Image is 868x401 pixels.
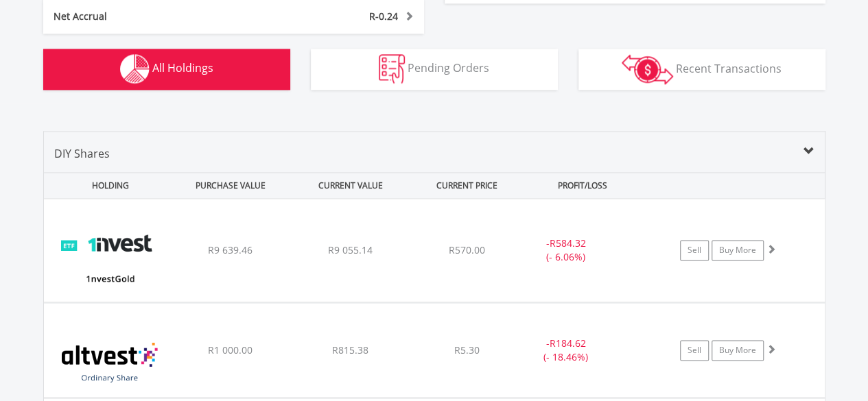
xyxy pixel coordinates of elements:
[515,236,618,264] div: - (- 6.06%)
[680,240,709,260] a: Sell
[152,60,213,75] span: All Holdings
[328,243,373,256] span: R9 055.14
[578,49,825,90] button: Recent Transactions
[379,54,405,84] img: pending_instructions-wht.png
[449,243,485,256] span: R570.00
[454,343,480,356] span: R5.30
[622,54,673,84] img: transactions-zar-wht.png
[43,10,266,23] div: Net Accrual
[524,173,642,198] div: PROFIT/LOSS
[515,337,618,364] div: - (- 18.46%)
[311,49,558,90] button: Pending Orders
[712,240,764,260] a: Buy More
[332,343,368,356] span: R815.38
[54,146,110,161] span: DIY Shares
[712,340,764,361] a: Buy More
[172,173,290,198] div: PURCHASE VALUE
[550,337,586,350] span: R184.62
[43,49,290,90] button: All Holdings
[208,343,253,356] span: R1 000.00
[412,173,521,198] div: CURRENT PRICE
[408,60,489,75] span: Pending Orders
[208,243,253,256] span: R9 639.46
[45,173,169,198] div: HOLDING
[120,54,150,84] img: holdings-wht.png
[51,320,169,393] img: EQU.ZA.ALV.png
[676,60,782,75] span: Recent Transactions
[51,216,169,298] img: EQU.ZA.ETFGLD.png
[292,173,410,198] div: CURRENT VALUE
[550,236,586,250] span: R584.32
[369,10,398,23] span: R-0.24
[680,340,709,361] a: Sell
